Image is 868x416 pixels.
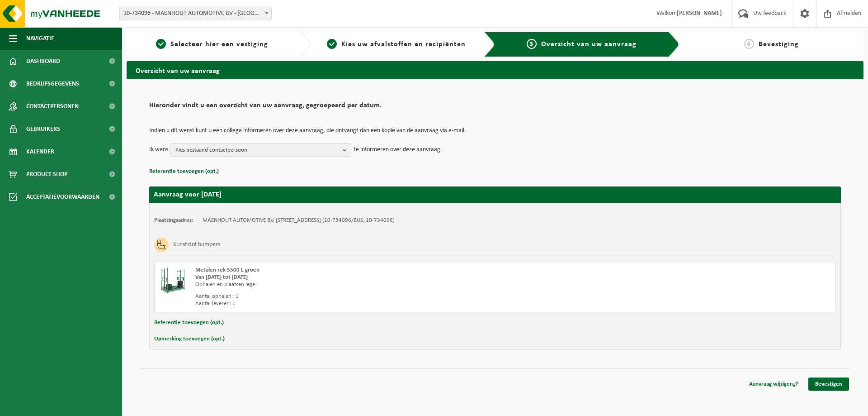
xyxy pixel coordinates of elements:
div: Aantal leveren: 1 [195,300,531,307]
strong: Aanvraag voor [DATE] [154,191,222,198]
span: 1 [156,39,166,49]
span: Navigatie [26,27,54,50]
button: Kies bestaand contactpersoon [170,143,351,157]
button: Opmerking toevoegen (opt.) [154,333,225,345]
h2: Overzicht van uw aanvraag [127,61,863,79]
h2: Hieronder vindt u een overzicht van uw aanvraag, gegroepeerd per datum. [149,102,841,114]
strong: Van [DATE] tot [DATE] [195,274,248,280]
span: Bedrijfsgegevens [26,72,79,95]
p: te informeren over deze aanvraag. [354,143,442,157]
span: Kalender [26,140,54,163]
h3: Kunststof bumpers [173,238,220,252]
span: Bevestiging [759,41,799,48]
button: Referentie toevoegen (opt.) [149,166,219,177]
span: 4 [744,39,754,49]
strong: Plaatsingsadres: [154,217,193,223]
span: Dashboard [26,50,60,72]
a: 2Kies uw afvalstoffen en recipiënten [316,39,477,50]
span: 2 [327,39,337,49]
td: MAENHOUT AUTOMOTIVE BV, [STREET_ADDRESS] (10-734096/BUS, 10-734096) [203,217,395,224]
span: Acceptatievoorwaarden [26,186,99,208]
img: PB-MR-5500-MET-GN-01.png [159,267,186,294]
p: Ik wens [149,143,168,157]
p: Indien u dit wenst kunt u een collega informeren over deze aanvraag, die ontvangt dan een kopie v... [149,128,841,134]
span: Metalen rek 5500 L groen [195,267,259,273]
span: Gebruikers [26,118,60,140]
span: 10-734096 - MAENHOUT AUTOMOTIVE BV - BRUGGE [120,7,271,20]
span: Product Shop [26,163,67,186]
span: Contactpersonen [26,95,79,118]
span: Overzicht van uw aanvraag [541,41,637,48]
a: 1Selecteer hier een vestiging [131,39,293,50]
a: Aanvraag wijzigen [742,378,806,391]
strong: [PERSON_NAME] [677,10,722,17]
span: Kies uw afvalstoffen en recipiënten [341,41,466,48]
button: Referentie toevoegen (opt.) [154,317,224,329]
div: Ophalen en plaatsen lege [195,281,531,288]
span: Selecteer hier een vestiging [170,41,268,48]
div: Aantal ophalen : 1 [195,293,531,300]
a: Bevestigen [808,378,849,391]
span: Kies bestaand contactpersoon [175,143,339,157]
span: 3 [527,39,537,49]
span: 10-734096 - MAENHOUT AUTOMOTIVE BV - BRUGGE [119,7,272,20]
